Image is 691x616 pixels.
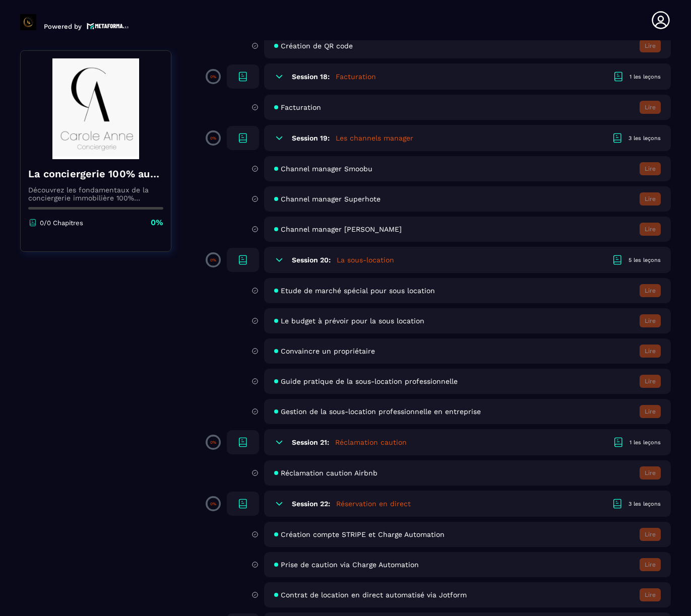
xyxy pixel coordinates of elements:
h6: Session 20: [292,256,331,264]
button: Lire [640,345,661,358]
div: 3 les leçons [629,134,661,142]
h5: Les channels manager [336,133,413,143]
p: Découvrez les fondamentaux de la conciergerie immobilière 100% automatisée. Cette formation est c... [28,186,163,202]
button: Lire [640,39,661,52]
p: 0% [210,75,216,79]
button: Lire [640,162,661,175]
span: Convaincre un propriétaire [281,347,375,355]
span: Réclamation caution Airbnb [281,469,378,477]
button: Lire [640,101,661,114]
p: Powered by [44,23,82,30]
span: Création de QR code [281,42,353,50]
span: Guide pratique de la sous-location professionnelle [281,377,458,385]
h6: Session 21: [292,438,329,446]
img: logo-branding [20,14,36,30]
img: logo [87,22,129,30]
button: Lire [640,223,661,236]
p: 0/0 Chapitres [40,219,83,227]
button: Lire [640,192,661,206]
img: banner [28,58,163,159]
span: Etude de marché spécial pour sous location [281,287,435,295]
h6: Session 18: [292,73,330,81]
button: Lire [640,528,661,541]
button: Lire [640,558,661,571]
h6: Session 22: [292,500,330,508]
button: Lire [640,466,661,480]
button: Lire [640,588,661,601]
h6: Session 19: [292,134,330,142]
p: 0% [210,440,216,445]
div: 5 les leçons [629,256,661,264]
span: Channel manager Superhote [281,195,381,203]
button: Lire [640,405,661,418]
div: 3 les leçons [629,500,661,508]
span: Channel manager Smoobu [281,165,372,173]
div: 1 les leçons [630,73,661,81]
p: 0% [151,217,163,228]
p: 0% [210,502,216,506]
span: Prise de caution via Charge Automation [281,561,419,569]
button: Lire [640,314,661,327]
button: Lire [640,375,661,388]
span: Création compte STRIPE et Charge Automation [281,530,445,538]
span: Contrat de location en direct automatisé via Jotform [281,591,467,599]
span: Gestion de la sous-location professionnelle en entreprise [281,407,481,416]
span: Channel manager [PERSON_NAME] [281,225,402,233]
span: Facturation [281,103,321,111]
p: 0% [210,136,216,141]
h5: Facturation [336,72,376,82]
p: 0% [210,258,216,262]
span: Le budget à prévoir pour la sous location [281,317,424,325]
div: 1 les leçons [630,439,661,446]
h4: La conciergerie 100% automatisée [28,167,163,181]
button: Lire [640,284,661,297]
h5: Réservation en direct [336,499,411,509]
h5: Réclamation caution [335,437,407,447]
h5: La sous-location [337,255,394,265]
